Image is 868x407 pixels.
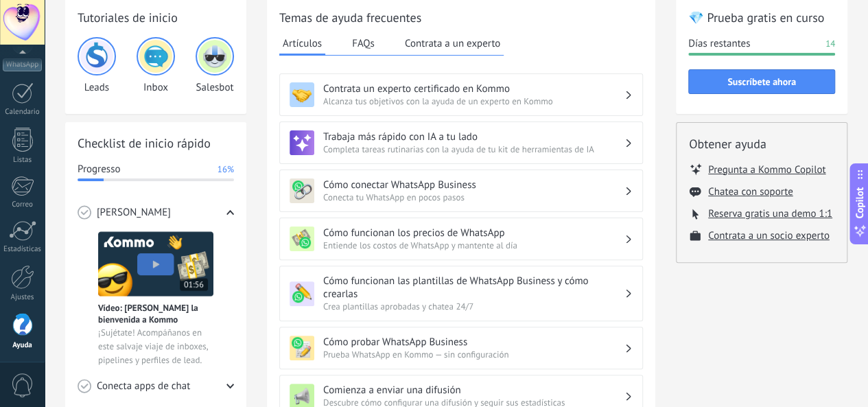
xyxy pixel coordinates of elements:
[3,200,43,209] div: Correo
[323,226,624,240] h3: Cómo funcionan los precios de WhatsApp
[688,37,750,51] span: Días restantes
[279,9,643,26] h2: Temas de ayuda frecuentes
[196,37,234,94] div: Salesbot
[349,33,378,54] button: FAQs
[708,207,832,220] button: Reserva gratis una demo 1:1
[3,245,43,254] div: Estadísticas
[853,187,867,218] span: Copilot
[688,9,835,26] h2: 💎 Prueba gratis en curso
[218,163,234,176] span: 16%
[98,326,213,367] span: ¡Sujétate! Acompáñanos en este salvaje viaje de inboxes, pipelines y perfiles de lead.
[323,349,624,360] span: Prueba WhatsApp en Kommo — sin configuración
[97,206,171,220] span: [PERSON_NAME]
[323,275,624,301] h3: Cómo funcionan las plantillas de WhatsApp Business y cómo crearlas
[401,33,504,54] button: Contrata a un experto
[708,163,825,176] button: Pregunta a Kommo Copilot
[323,82,624,95] h3: Contrata un experto certificado en Kommo
[708,185,793,198] button: Chatea con soporte
[98,231,213,296] img: Meet video
[78,135,234,152] h2: Checklist de inicio rápido
[137,37,175,94] div: Inbox
[323,191,624,203] span: Conecta tu WhatsApp en pocos pasos
[727,77,796,86] span: Suscríbete ahora
[323,384,624,397] h3: Comienza a enviar una difusión
[3,341,43,350] div: Ayuda
[97,380,190,393] span: Conecta apps de chat
[708,229,830,242] button: Contrata a un socio experto
[3,293,43,302] div: Ajustes
[279,33,325,56] button: Artículos
[78,37,116,94] div: Leads
[689,135,834,152] h2: Obtener ayuda
[3,108,43,117] div: Calendario
[825,37,835,51] span: 14
[323,336,624,349] h3: Cómo probar WhatsApp Business
[98,302,213,325] span: Vídeo: [PERSON_NAME] la bienvenida a Kommo
[323,301,624,312] span: Crea plantillas aprobadas y chatea 24/7
[688,69,835,94] button: Suscríbete ahora
[323,178,624,191] h3: Cómo conectar WhatsApp Business
[78,163,120,176] span: Progresso
[323,143,624,155] span: Completa tareas rutinarias con la ayuda de tu kit de herramientas de IA
[323,240,624,251] span: Entiende los costos de WhatsApp y mantente al día
[3,156,43,165] div: Listas
[323,95,624,107] span: Alcanza tus objetivos con la ayuda de un experto en Kommo
[78,9,234,26] h2: Tutoriales de inicio
[323,130,624,143] h3: Trabaja más rápido con IA a tu lado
